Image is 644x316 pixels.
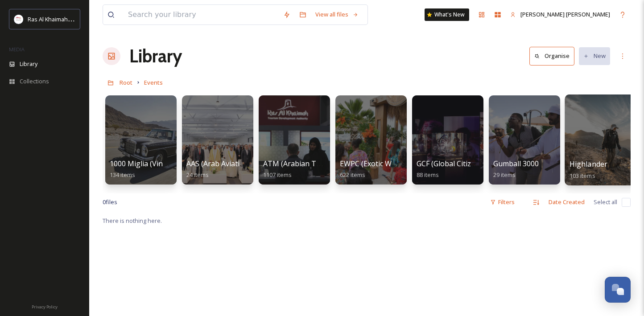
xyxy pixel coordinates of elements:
[110,160,218,179] a: 1000 Miglia (Vintage Cars Event)134 items
[529,47,574,65] button: Organise
[32,301,58,312] a: Privacy Policy
[186,160,278,179] a: AAS (Arab Aviation Summit)24 items
[263,171,292,179] span: 1107 items
[570,160,608,180] a: Highlander103 items
[520,10,610,18] span: [PERSON_NAME] [PERSON_NAME]
[493,159,539,168] span: Gumball 3000
[120,77,132,88] a: Root
[263,159,361,168] span: ATM (Arabian Travel Market)
[579,47,610,65] button: New
[14,15,23,24] img: Logo_RAKTDA_RGB-01.png
[186,171,209,179] span: 24 items
[529,47,579,65] a: Organise
[506,6,615,23] a: [PERSON_NAME] [PERSON_NAME]
[340,159,489,168] span: EWPC (Exotic Wedding Planning Conference)
[570,171,595,179] span: 103 items
[594,198,617,206] span: Select all
[544,193,589,211] div: Date Created
[20,60,37,68] span: Library
[340,160,489,179] a: EWPC (Exotic Wedding Planning Conference)622 items
[311,6,363,23] a: View all files
[103,217,162,225] span: There is nothing here.
[605,277,631,303] button: Open Chat
[417,171,439,179] span: 88 items
[144,78,163,86] span: Events
[144,77,163,88] a: Events
[340,171,365,179] span: 622 items
[486,193,519,211] div: Filters
[110,171,135,179] span: 134 items
[120,78,132,86] span: Root
[124,5,279,25] input: Search your library
[20,77,49,86] span: Collections
[493,160,539,179] a: Gumball 300029 items
[9,46,25,53] span: MEDIA
[425,8,469,21] a: What's New
[263,160,361,179] a: ATM (Arabian Travel Market)1107 items
[103,198,117,206] span: 0 file s
[417,160,505,179] a: GCF (Global Citizen Forum)88 items
[32,304,58,310] span: Privacy Policy
[417,159,505,168] span: GCF (Global Citizen Forum)
[110,159,218,168] span: 1000 Miglia (Vintage Cars Event)
[129,43,182,70] a: Library
[493,171,516,179] span: 29 items
[186,159,278,168] span: AAS (Arab Aviation Summit)
[28,15,154,23] span: Ras Al Khaimah Tourism Development Authority
[570,159,608,169] span: Highlander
